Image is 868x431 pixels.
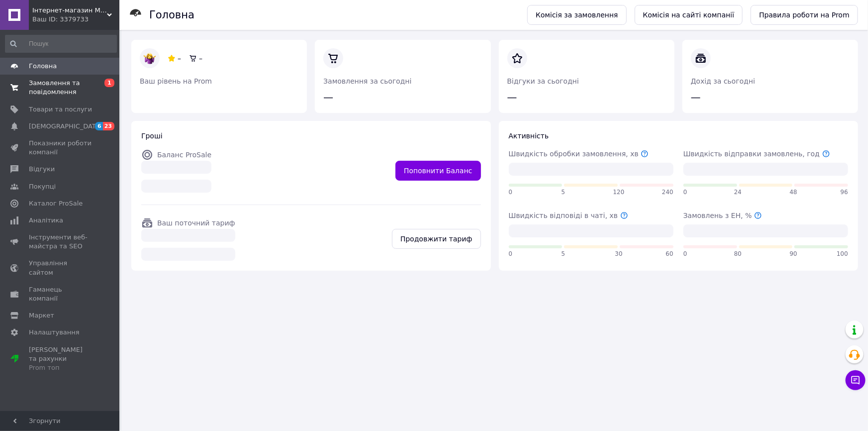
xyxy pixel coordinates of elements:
span: Швидкість відправки замовлень, год [683,150,830,158]
span: Гроші [141,132,163,140]
span: 100 [837,250,848,258]
span: 48 [790,188,797,197]
span: Інструменти веб-майстра та SEO [29,233,92,251]
a: Продовжити тариф [392,229,481,249]
span: 5 [561,250,565,258]
span: [PERSON_NAME] та рахунки [29,345,92,373]
span: Замовлення та повідомлення [29,79,92,97]
span: 1 [104,79,114,87]
span: 90 [790,250,797,258]
a: Комісія за замовлення [527,5,627,25]
div: Ваш ID: 3379733 [32,15,119,24]
span: Ваш поточний тариф [157,219,235,227]
span: 120 [613,188,625,197]
a: Поповнити Баланс [395,161,481,181]
span: 0 [509,188,513,197]
span: Швидкість відповіді в чаті, хв [509,212,628,219]
span: Аналітика [29,216,63,225]
span: Управління сайтом [29,259,92,277]
span: Замовлень з ЕН, % [683,212,762,219]
span: Швидкість обробки замовлення, хв [509,150,649,158]
span: – [178,54,181,62]
span: 240 [662,188,674,197]
a: Комісія на сайті компанії [635,5,743,25]
span: 60 [666,250,673,258]
a: Правила роботи на Prom [751,5,858,25]
span: Відгуки [29,165,55,174]
input: Пошук [5,35,117,53]
span: – [199,54,202,62]
h1: Головна [149,9,194,21]
span: Товари та послуги [29,105,92,114]
span: Маркет [29,311,54,320]
span: Гаманець компанії [29,285,92,303]
span: 5 [561,188,565,197]
span: 0 [683,250,687,258]
span: 24 [734,188,742,197]
span: Головна [29,62,57,71]
span: 6 [95,122,103,130]
span: 0 [509,250,513,258]
button: Чат з покупцем [846,370,866,390]
span: Інтернет-магазин Mo Most [32,6,107,15]
span: Активність [509,132,549,140]
span: 96 [841,188,848,197]
span: Покупці [29,182,56,191]
span: 0 [683,188,687,197]
span: 23 [103,122,114,130]
span: [DEMOGRAPHIC_DATA] [29,122,102,131]
span: Показники роботи компанії [29,139,92,157]
span: Налаштування [29,328,80,337]
span: Баланс ProSale [157,151,211,159]
span: Каталог ProSale [29,199,83,208]
div: Prom топ [29,363,92,372]
span: 80 [734,250,742,258]
span: 30 [615,250,622,258]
